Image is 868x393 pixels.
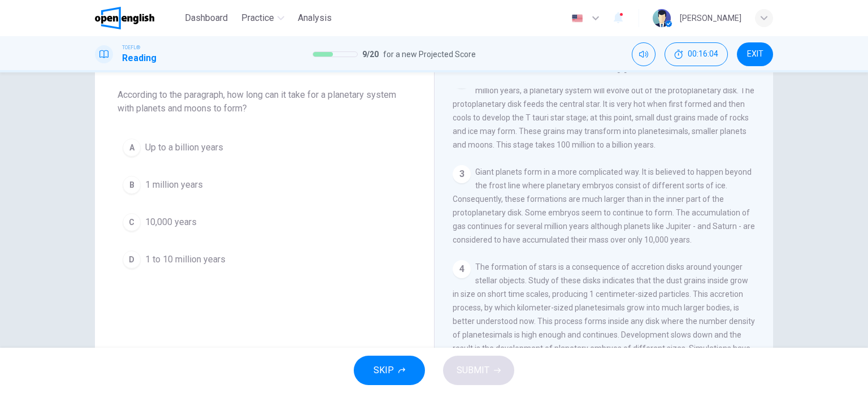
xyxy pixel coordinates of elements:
span: 1 to 10 million years [145,253,225,266]
button: C10,000 years [118,208,411,236]
span: Analysis [298,11,332,25]
button: 00:16:04 [665,42,728,66]
span: 10,000 years [145,215,197,229]
button: EXIT [737,42,773,66]
img: Profile picture [653,9,671,27]
button: B1 million years [118,171,411,199]
div: D [123,251,141,269]
button: Dashboard [180,8,232,28]
span: EXIT [747,50,763,59]
span: Dashboard [185,11,228,25]
a: OpenEnglish logo [95,7,180,29]
span: Practice [241,11,274,25]
img: OpenEnglish logo [95,7,154,29]
div: Hide [665,42,728,66]
span: SKIP [374,362,394,378]
div: [PERSON_NAME] [680,11,741,25]
img: en [570,14,584,23]
button: SKIP [354,356,425,385]
div: A [123,139,141,157]
span: According to the paragraph, how long can it take for a planetary system with planets and moons to... [118,88,411,115]
div: 4 [453,260,471,278]
span: Up to a billion years [145,141,223,154]
span: Giant planets form in a more complicated way. It is believed to happen beyond the frost line wher... [453,167,755,244]
span: 9 / 20 [362,47,379,61]
div: Mute [632,42,656,66]
span: for a new Projected Score [383,47,476,61]
div: C [123,213,141,231]
h1: Reading [122,51,157,65]
div: 3 [453,165,471,183]
div: B [123,176,141,194]
button: D1 to 10 million years [118,245,411,274]
button: Practice [237,8,289,28]
span: 00:16:04 [688,50,718,59]
span: TOEFL® [122,44,140,51]
button: Analysis [293,8,336,28]
button: AUp to a billion years [118,133,411,162]
span: 1 million years [145,178,203,192]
